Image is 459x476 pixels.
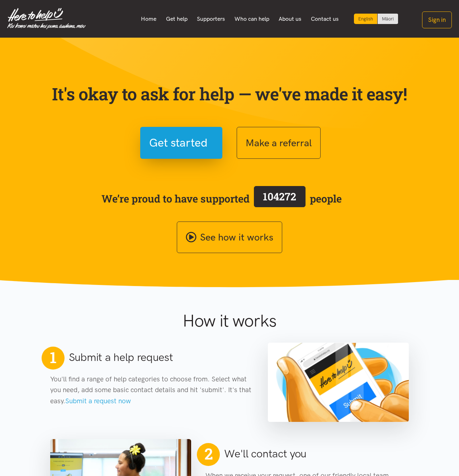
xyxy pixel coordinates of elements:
h2: We'll contact you [224,446,307,461]
div: Current language [354,14,378,24]
span: 2 [202,442,216,466]
button: Get started [140,127,222,159]
a: Submit a request now [65,397,131,405]
a: See how it works [177,222,282,253]
img: Home [7,8,86,29]
a: 104272 [250,185,310,213]
p: You'll find a range of help categories to choose from. Select what you need, add some basic conta... [50,374,254,406]
span: 104272 [263,190,296,203]
h1: How it works [112,310,346,331]
a: Switch to Te Reo Māori [378,14,398,24]
span: We’re proud to have supported people [101,185,342,213]
span: Get started [149,134,208,152]
a: Get help [161,11,192,27]
a: Contact us [306,11,344,27]
a: Home [136,11,161,27]
div: Language toggle [354,14,398,24]
span: 1 [50,348,56,367]
a: Supporters [192,11,230,27]
h2: Submit a help request [69,350,173,365]
button: Sign in [422,11,452,28]
a: Who can help [230,11,274,27]
a: About us [274,11,306,27]
button: Make a referral [237,127,321,159]
p: It's okay to ask for help — we've made it easy! [50,84,409,104]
